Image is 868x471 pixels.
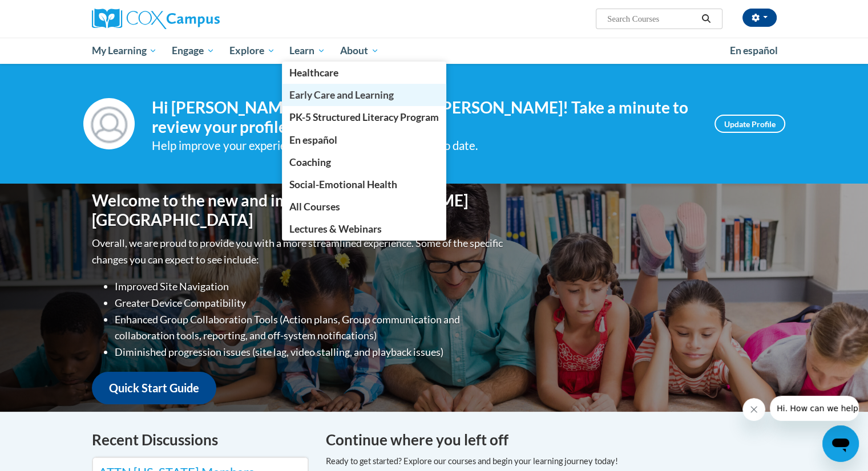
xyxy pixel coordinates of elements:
a: En español [722,39,785,63]
a: Healthcare [282,62,446,84]
h4: Continue where you left off [326,429,777,451]
li: Diminished progression issues (site lag, video stalling, and playback issues) [115,344,506,360]
span: En español [289,134,337,146]
a: Update Profile [714,115,785,133]
a: Learn [282,38,333,64]
input: Search Courses [606,12,697,26]
span: All Courses [289,201,340,213]
span: My Learning [91,44,157,58]
a: PK-5 Structured Literacy Program [282,106,446,128]
span: Hi. How can we help? [7,8,92,17]
h1: Welcome to the new and improved [PERSON_NAME][GEOGRAPHIC_DATA] [92,191,506,229]
li: Improved Site Navigation [115,278,506,295]
button: Account Settings [742,9,777,27]
img: Cox Campus [92,9,220,29]
img: Profile Image [83,98,135,149]
span: Explore [229,44,275,58]
a: Social-Emotional Health [282,173,446,196]
span: PK-5 Structured Literacy Program [289,111,439,123]
span: Engage [172,44,215,58]
div: Main menu [75,38,794,64]
a: All Courses [282,196,446,218]
span: Early Care and Learning [289,89,394,101]
div: Help improve your experience by keeping your profile up to date. [152,136,697,155]
span: En español [730,44,778,56]
iframe: Message from company [770,396,859,421]
iframe: Close message [742,398,765,421]
span: Healthcare [289,67,338,79]
a: My Learning [84,38,165,64]
button: Search [697,12,714,26]
a: Lectures & Webinars [282,218,446,240]
a: Coaching [282,151,446,173]
a: En español [282,129,446,151]
span: About [340,44,379,58]
span: Learn [289,44,325,58]
a: About [333,38,386,64]
a: Explore [222,38,282,64]
li: Enhanced Group Collaboration Tools (Action plans, Group communication and collaboration tools, re... [115,311,506,344]
h4: Recent Discussions [92,429,309,451]
li: Greater Device Compatibility [115,295,506,311]
h4: Hi [PERSON_NAME] ([PERSON_NAME]) [PERSON_NAME]! Take a minute to review your profile. [152,98,697,136]
span: Social-Emotional Health [289,178,397,190]
span: Coaching [289,156,331,168]
a: Engage [164,38,222,64]
p: Overall, we are proud to provide you with a more streamlined experience. Some of the specific cha... [92,235,506,268]
iframe: Button to launch messaging window [822,425,859,462]
a: Cox Campus [92,9,309,29]
a: Quick Start Guide [92,372,216,404]
span: Lectures & Webinars [289,223,382,235]
a: Early Care and Learning [282,84,446,106]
